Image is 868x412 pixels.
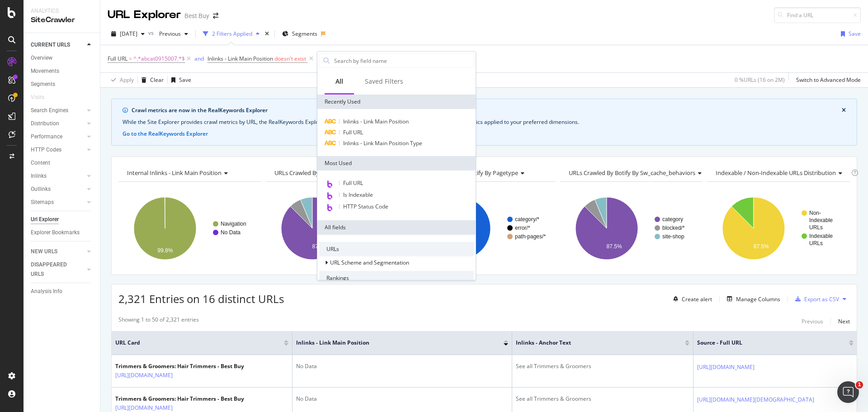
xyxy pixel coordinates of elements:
a: Visits [31,93,53,102]
div: Create alert [682,295,712,303]
div: Analytics [31,7,93,15]
div: Manage Columns [736,295,780,303]
text: error/* [515,225,530,231]
a: Search Engines [31,106,85,115]
div: Trimmers & Groomers: Hair Trimmers - Best Buy [115,395,244,403]
a: Sitemaps [31,198,85,207]
div: No Data [296,395,508,403]
a: Url Explorer [31,215,94,224]
div: 0 % URLs ( 16 on 2M ) [735,76,785,84]
button: and [194,54,204,63]
span: URL Scheme and Segmentation [330,259,409,266]
div: No Data [296,362,508,370]
a: Outlinks [31,185,85,194]
text: blocked/* [662,225,685,231]
span: Previous [156,30,181,38]
a: Performance [31,132,85,142]
span: 1 [856,381,863,388]
text: category/* [515,216,539,223]
div: Switch to Advanced Mode [796,76,861,84]
span: = [129,55,132,62]
text: URLs [809,224,823,231]
div: Crawl metrics are now in the RealKeywords Explorer [132,106,842,114]
div: A chart. [118,189,260,268]
div: Most Used [317,156,476,170]
a: Explorer Bookmarks [31,228,94,237]
div: Url Explorer [31,215,59,224]
svg: A chart. [413,189,554,268]
span: Inlinks - Anchor Text [516,339,671,347]
text: Navigation [221,221,246,227]
input: Search by field name [333,54,473,67]
text: Indexable [809,233,833,239]
text: Non- [809,210,821,216]
a: Content [31,158,94,168]
span: Inlinks - Link Main Position [296,339,490,347]
button: Previous [802,316,823,327]
button: Manage Columns [723,294,780,304]
div: Visits [31,93,44,102]
div: Inlinks [31,171,47,181]
a: DISAPPEARED URLS [31,260,85,279]
div: arrow-right-arrow-left [213,13,218,19]
div: Overview [31,53,52,63]
a: [URL][DOMAIN_NAME] [115,371,173,380]
button: [DATE] [108,27,148,41]
h4: Internal Inlinks - Link Main Position [125,166,253,180]
div: times [263,29,271,38]
div: Explorer Bookmarks [31,228,80,237]
a: HTTP Codes [31,145,85,155]
a: Inlinks [31,171,85,181]
div: URL Explorer [108,7,181,23]
div: URLs [319,242,474,256]
span: ^.*abcat0915007.*$ [133,52,185,65]
div: Showing 1 to 50 of 2,321 entries [118,316,199,327]
div: Save [179,76,191,84]
span: Source - Full URL [697,339,835,347]
button: Save [168,73,191,87]
div: Outlinks [31,185,51,194]
text: URLs [809,240,823,246]
div: All fields [317,220,476,235]
span: Full URL [343,128,363,136]
span: URLs Crawled By Botify By sw_cache_behaviors [274,169,401,177]
div: Trimmers & Groomers: Hair Trimmers - Best Buy [115,362,244,370]
text: Indexable [809,217,833,223]
h4: URLs Crawled By Botify By pagetype [420,166,547,180]
button: Export as CSV [792,292,839,306]
div: Distribution [31,119,59,128]
div: and [194,55,204,62]
span: Is Indexable [343,191,373,199]
div: Export as CSV [804,295,839,303]
a: [URL][DOMAIN_NAME][DEMOGRAPHIC_DATA] [697,395,814,404]
div: Search Engines [31,106,68,115]
text: category [662,216,683,223]
svg: A chart. [266,189,407,268]
span: Indexable / Non-Indexable URLs distribution [716,169,836,177]
div: DISAPPEARED URLS [31,260,76,279]
div: Content [31,158,50,168]
div: Save [849,30,861,38]
text: 87.5% [312,243,327,250]
text: 99.8% [157,247,173,254]
span: Inlinks - Link Main Position Type [343,139,422,147]
div: Apply [120,76,134,84]
div: Saved Filters [365,77,403,86]
a: Analysis Info [31,287,94,296]
a: Overview [31,53,94,63]
text: No Data [221,229,241,236]
button: Apply [108,73,134,87]
button: 2 Filters Applied [199,27,263,41]
div: See all Trimmers & Groomers [516,362,689,370]
button: Create alert [670,292,712,306]
span: Inlinks - Link Main Position [208,55,273,62]
input: Find a URL [774,7,861,23]
div: info banner [111,99,857,146]
span: Full URL [343,179,363,187]
button: Previous [156,27,192,41]
span: Internal Inlinks - Link Main Position [127,169,222,177]
span: doesn't exist [274,55,306,62]
span: Full URL [108,55,127,62]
